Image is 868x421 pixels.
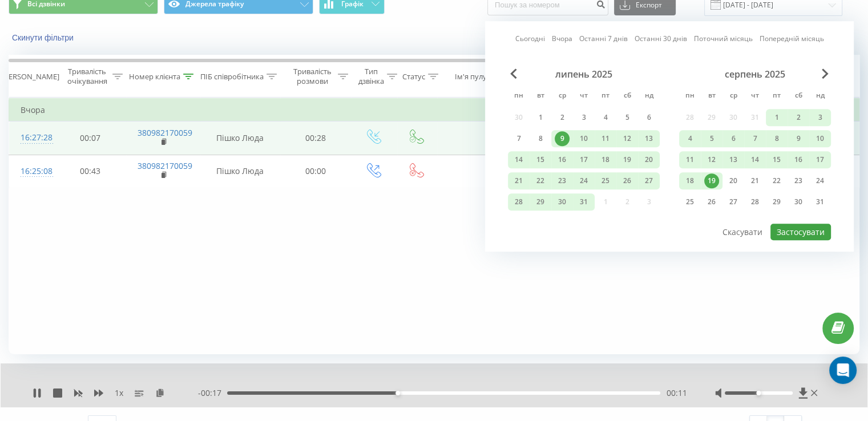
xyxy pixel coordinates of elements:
[769,110,784,125] div: 1
[511,173,526,188] div: 21
[530,130,551,147] div: вт 8 лип 2025 р.
[508,193,530,211] div: пн 28 лип 2025 р.
[21,160,43,183] div: 16:25:08
[683,195,697,209] div: 25
[552,34,572,44] a: Вчора
[616,151,638,168] div: сб 19 лип 2025 р.
[744,193,766,211] div: чт 28 серп 2025 р.
[598,152,613,167] div: 18
[791,110,806,125] div: 2
[358,67,384,86] div: Тип дзвінка
[515,34,545,44] a: Сьогодні
[551,151,573,168] div: ср 16 лип 2025 р.
[813,110,827,125] div: 3
[576,110,591,125] div: 3
[701,130,722,147] div: вт 5 серп 2025 р.
[402,72,425,82] div: Статус
[138,160,192,171] a: 380982170059
[598,131,613,146] div: 11
[555,131,570,146] div: 9
[704,173,719,188] div: 19
[200,122,280,155] td: Пішко Люда
[694,34,753,44] a: Поточний місяць
[722,130,744,147] div: ср 6 серп 2025 р.
[510,88,527,105] abbr: понеділок
[290,67,335,86] div: Тривалість розмови
[788,193,809,211] div: сб 30 серп 2025 р.
[575,88,592,105] abbr: четвер
[55,155,126,188] td: 00:43
[573,109,595,126] div: чт 3 лип 2025 р.
[579,34,628,44] a: Останні 7 днів
[619,88,636,105] abbr: субота
[533,173,548,188] div: 22
[701,193,722,211] div: вт 26 серп 2025 р.
[769,173,784,188] div: 22
[551,193,573,211] div: ср 30 лип 2025 р.
[115,387,123,399] span: 1 x
[703,88,720,105] abbr: вівторок
[595,151,616,168] div: пт 18 лип 2025 р.
[766,172,788,189] div: пт 22 серп 2025 р.
[679,193,701,211] div: пн 25 серп 2025 р.
[620,131,635,146] div: 12
[746,88,764,105] abbr: четвер
[813,152,827,167] div: 17
[595,109,616,126] div: пт 4 лип 2025 р.
[641,173,656,188] div: 27
[748,195,762,209] div: 28
[640,88,657,105] abbr: неділя
[788,130,809,147] div: сб 9 серп 2025 р.
[555,152,570,167] div: 16
[813,131,827,146] div: 10
[722,193,744,211] div: ср 27 серп 2025 р.
[813,195,827,209] div: 31
[508,130,530,147] div: пн 7 лип 2025 р.
[620,152,635,167] div: 19
[766,193,788,211] div: пт 29 серп 2025 р.
[681,88,699,105] abbr: понеділок
[9,33,79,43] button: Скинути фільтри
[748,131,762,146] div: 7
[635,34,687,44] a: Останні 30 днів
[683,131,697,146] div: 4
[395,391,400,395] div: Accessibility label
[554,88,571,105] abbr: середа
[138,127,192,138] a: 380982170059
[679,130,701,147] div: пн 4 серп 2025 р.
[683,152,697,167] div: 11
[791,152,806,167] div: 16
[809,172,831,189] div: нд 24 серп 2025 р.
[508,68,660,80] div: липень 2025
[616,172,638,189] div: сб 26 лип 2025 р.
[791,173,806,188] div: 23
[638,130,660,147] div: нд 13 лип 2025 р.
[788,172,809,189] div: сб 23 серп 2025 р.
[595,130,616,147] div: пт 11 лип 2025 р.
[551,109,573,126] div: ср 2 лип 2025 р.
[744,151,766,168] div: чт 14 серп 2025 р.
[573,151,595,168] div: чт 17 лип 2025 р.
[555,110,570,125] div: 2
[769,195,784,209] div: 29
[511,131,526,146] div: 7
[551,130,573,147] div: ср 9 лип 2025 р.
[788,151,809,168] div: сб 16 серп 2025 р.
[638,172,660,189] div: нд 27 лип 2025 р.
[455,72,487,82] div: Ім'я пулу
[511,195,526,209] div: 28
[511,152,526,167] div: 14
[576,173,591,188] div: 24
[790,88,807,105] abbr: субота
[748,173,762,188] div: 21
[769,152,784,167] div: 15
[704,131,719,146] div: 5
[616,109,638,126] div: сб 5 лип 2025 р.
[725,88,742,105] abbr: середа
[726,173,741,188] div: 20
[770,224,831,240] button: Застосувати
[701,151,722,168] div: вт 12 серп 2025 р.
[683,173,697,188] div: 18
[641,110,656,125] div: 6
[530,193,551,211] div: вт 29 лип 2025 р.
